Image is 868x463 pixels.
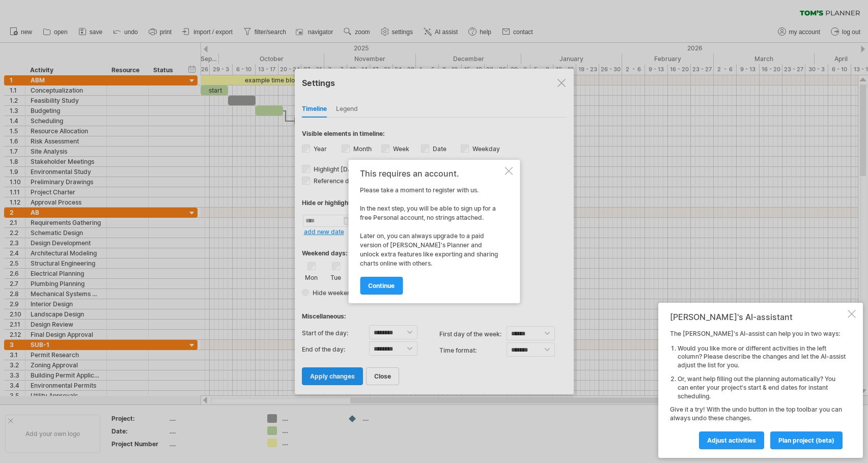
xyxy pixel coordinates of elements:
[770,431,843,449] a: plan project (beta)
[368,282,395,290] span: continue
[699,431,764,449] a: Adjust activities
[670,330,846,449] div: The [PERSON_NAME]'s AI-assist can help you in two ways: Give it a try! With the undo button in th...
[360,169,502,294] div: Please take a moment to register with us. In the next step, you will be able to sign up for a fre...
[678,375,846,400] li: Or, want help filling out the planning automatically? You can enter your project's start & end da...
[360,169,502,178] div: This requires an account.
[707,437,756,444] span: Adjust activities
[360,277,403,295] a: continue
[778,437,834,444] span: plan project (beta)
[670,312,846,322] div: [PERSON_NAME]'s AI-assistant
[678,344,846,370] li: Would you like more or different activities in the left column? Please describe the changes and l...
